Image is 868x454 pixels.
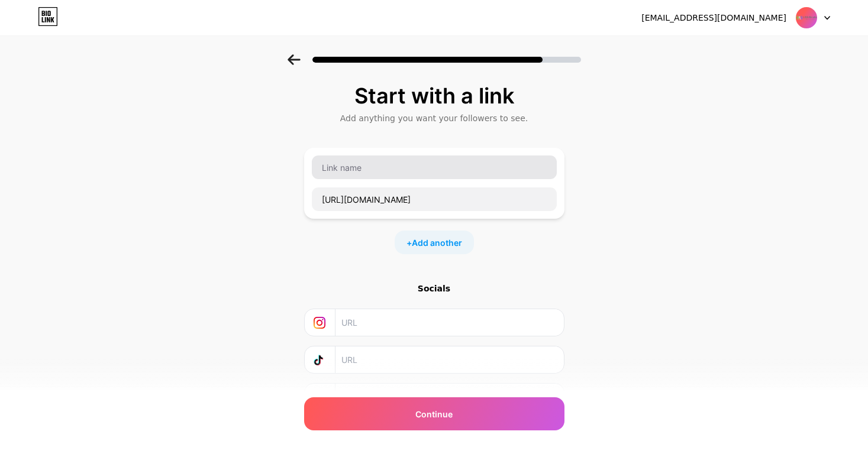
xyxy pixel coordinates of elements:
input: URL [312,187,557,211]
input: Link name [312,155,557,179]
input: URL [341,384,556,410]
input: URL [341,346,556,373]
span: Add another [412,236,462,249]
span: Continue [415,408,453,420]
img: littlemiraclespeds [795,7,818,29]
div: Add anything you want your followers to see. [310,112,559,124]
div: Start with a link [310,84,559,108]
div: [EMAIL_ADDRESS][DOMAIN_NAME] [641,12,786,24]
div: + [395,231,474,254]
input: URL [341,309,556,336]
div: Socials [304,283,564,294]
